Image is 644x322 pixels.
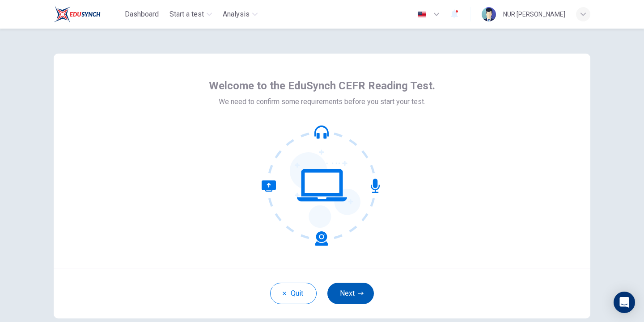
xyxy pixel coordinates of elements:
[223,9,250,20] span: Analysis
[121,6,162,22] button: Dashboard
[614,292,635,313] div: Open Intercom Messenger
[503,9,565,20] div: NUR [PERSON_NAME]
[416,11,428,18] img: en
[209,79,435,93] span: Welcome to the EduSynch CEFR Reading Test.
[54,5,101,23] img: EduSynch logo
[54,5,121,23] a: EduSynch logo
[219,96,425,107] span: We need to confirm some requirements before you start your test.
[169,9,204,20] span: Start a test
[166,6,216,22] button: Start a test
[125,9,159,20] span: Dashboard
[219,6,261,22] button: Analysis
[270,283,317,304] button: Quit
[482,7,496,21] img: Profile picture
[327,283,374,304] button: Next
